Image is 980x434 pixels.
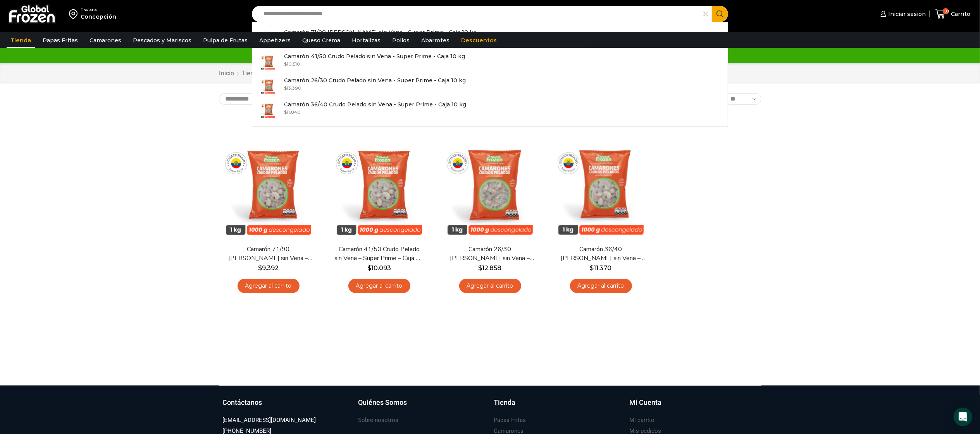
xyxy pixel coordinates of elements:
[284,28,477,36] p: Camarón 71/90 [PERSON_NAME] sin Vena - Super Prime - Caja 10 kg
[494,416,526,424] h3: Papas Fritas
[223,398,351,415] a: Contáctanos
[224,245,313,263] a: Camarón 71/90 [PERSON_NAME] sin Vena – Super Prime – Caja 10 kg
[39,33,82,48] a: Papas Fritas
[284,100,466,109] p: Camarón 36/40 Crudo Pelado sin Vena - Super Prime - Caja 10 kg
[284,109,287,115] span: $
[590,264,594,272] span: $
[219,69,452,78] nav: Breadcrumb
[630,398,662,408] h3: Mi Cuenta
[284,61,287,67] span: $
[298,33,344,48] a: Queso Crema
[570,279,632,293] a: Agregar al carrito: “Camarón 36/40 Crudo Pelado sin Vena - Super Prime - Caja 10 kg”
[223,398,262,408] h3: Contáctanos
[252,98,728,122] a: Camarón 36/40 Crudo Pelado sin Vena - Super Prime - Caja 10 kg $11.840
[886,10,926,18] span: Iniciar sesión
[479,264,502,272] bdi: 12.858
[417,33,453,48] a: Abarrotes
[457,33,501,48] a: Descuentos
[252,26,728,50] a: Camarón 71/90 [PERSON_NAME] sin Vena - Super Prime - Caja 10 kg $9.780
[219,93,318,105] select: Pedido de la tienda
[479,264,482,272] span: $
[630,416,655,424] h3: Mi carrito
[954,408,972,426] div: Open Intercom Messenger
[81,13,116,21] div: Concepción
[358,398,407,408] h3: Quiénes Somos
[348,279,410,293] a: Agregar al carrito: “Camarón 41/50 Crudo Pelado sin Vena - Super Prime - Caja 10 kg”
[238,279,300,293] a: Agregar al carrito: “Camarón 71/90 Crudo Pelado sin Vena - Super Prime - Caja 10 kg”
[949,10,970,18] span: Carrito
[81,7,116,13] div: Enviar a
[367,264,371,272] span: $
[878,6,926,22] a: Iniciar sesión
[348,33,384,48] a: Hortalizas
[284,76,466,85] p: Camarón 26/30 Crudo Pelado sin Vena - Super Prime - Caja 10 kg
[943,8,949,14] span: 199
[219,69,235,78] a: Inicio
[255,33,295,48] a: Appetizers
[69,7,81,21] img: address-field-icon.svg
[494,398,622,415] a: Tienda
[129,33,195,48] a: Pescados y Mariscos
[334,245,424,263] a: Camarón 41/50 Crudo Pelado sin Vena – Super Prime – Caja 10 kg
[284,52,465,61] p: Camarón 41/50 Crudo Pelado sin Vena - Super Prime - Caja 10 kg
[367,264,391,272] bdi: 10.093
[630,398,758,415] a: Mi Cuenta
[284,109,301,115] bdi: 11.840
[86,33,125,48] a: Camarones
[712,6,728,22] button: Search button
[494,398,516,408] h3: Tienda
[494,415,526,425] a: Papas Fritas
[358,415,399,425] a: Sobre nosotros
[388,33,413,48] a: Pollos
[284,85,301,91] bdi: 13.390
[284,61,300,67] bdi: 10.510
[284,85,287,91] span: $
[358,398,486,415] a: Quiénes Somos
[590,264,612,272] bdi: 11.370
[630,415,655,425] a: Mi carrito
[252,74,728,98] a: Camarón 26/30 Crudo Pelado sin Vena - Super Prime - Caja 10 kg $13.390
[223,416,316,424] h3: [EMAIL_ADDRESS][DOMAIN_NAME]
[258,264,279,272] bdi: 9.392
[258,264,262,272] span: $
[358,416,399,424] h3: Sobre nosotros
[199,33,251,48] a: Pulpa de Frutas
[252,50,728,74] a: Camarón 41/50 Crudo Pelado sin Vena - Super Prime - Caja 10 kg $10.510
[933,5,972,23] a: 199 Carrito
[459,279,521,293] a: Agregar al carrito: “Camarón 26/30 Crudo Pelado sin Vena - Super Prime - Caja 10 kg”
[223,415,316,425] a: [EMAIL_ADDRESS][DOMAIN_NAME]
[445,245,534,263] a: Camarón 26/30 [PERSON_NAME] sin Vena – Super Prime – Caja 10 kg
[7,33,35,48] a: Tienda
[241,69,262,78] a: Tienda
[556,245,645,263] a: Camarón 36/40 [PERSON_NAME] sin Vena – Super Prime – Caja 10 kg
